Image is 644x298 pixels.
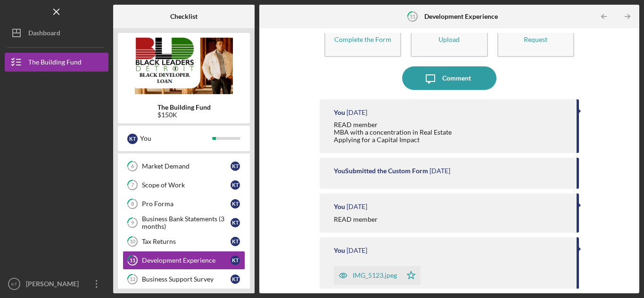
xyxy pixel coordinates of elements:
[5,53,108,72] button: The Building Fund
[334,109,345,116] div: You
[334,167,428,175] div: You Submitted the Custom Form
[142,275,231,283] div: Business Support Survey
[123,251,245,270] a: 11Development ExperienceKT
[347,203,367,210] time: 2025-07-08 22:21
[334,121,452,144] div: READ member MBA with a concentration in Real Estate Applying for a Capital Impact
[438,36,460,43] div: Upload
[231,256,240,265] div: K T
[130,276,135,282] tspan: 12
[524,36,547,43] div: Request
[170,13,198,20] b: Checklist
[142,162,231,170] div: Market Demand
[231,161,240,171] div: K T
[142,238,231,245] div: Tax Returns
[157,104,211,111] b: The Building Fund
[157,111,211,119] div: $150K
[347,247,367,254] time: 2025-07-04 13:15
[334,247,345,254] div: You
[130,239,136,245] tspan: 10
[334,203,345,210] div: You
[123,194,245,213] a: 8Pro FormaKT
[118,38,250,94] img: Product logo
[402,66,496,90] button: Comment
[130,258,135,264] tspan: 11
[442,66,471,90] div: Comment
[5,24,108,42] button: Dashboard
[429,167,450,175] time: 2025-07-08 22:24
[123,157,245,176] a: 6Market DemandKT
[231,180,240,190] div: K T
[123,213,245,232] a: 9Business Bank Statements (3 months)KT
[11,282,17,287] text: KT
[231,274,240,284] div: K T
[127,134,138,144] div: K T
[142,257,231,264] div: Development Experience
[142,215,231,230] div: Business Bank Statements (3 months)
[28,24,60,45] div: Dashboard
[142,181,231,189] div: Scope of Work
[410,13,415,19] tspan: 11
[131,163,134,169] tspan: 6
[231,199,240,209] div: K T
[123,176,245,194] a: 7Scope of WorkKT
[140,130,212,146] div: You
[424,13,498,20] b: Development Experience
[334,266,421,285] button: IMG_5123.jpeg
[131,201,134,207] tspan: 8
[5,274,108,293] button: KT[PERSON_NAME]
[231,237,240,246] div: K T
[123,232,245,251] a: 10Tax ReturnsKT
[334,216,378,223] div: READ member
[123,270,245,289] a: 12Business Support SurveyKT
[24,274,85,296] div: [PERSON_NAME]
[231,218,240,227] div: K T
[131,220,134,226] tspan: 9
[142,200,231,208] div: Pro Forma
[347,109,367,116] time: 2025-08-09 14:33
[131,182,134,188] tspan: 7
[334,36,391,43] div: Complete the Form
[28,53,82,74] div: The Building Fund
[353,272,397,279] div: IMG_5123.jpeg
